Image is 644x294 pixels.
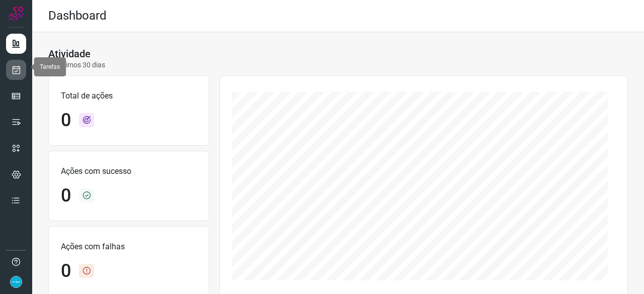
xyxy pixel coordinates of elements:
h2: Dashboard [48,9,107,23]
p: Ações com sucesso [61,165,197,177]
h1: 0 [61,185,71,207]
p: Total de ações [61,90,197,102]
p: Ações com falhas [61,241,197,253]
p: Últimos 30 dias [48,60,105,70]
img: Logo [9,6,24,21]
h1: 0 [61,260,71,282]
h1: 0 [61,110,71,131]
h3: Atividade [48,48,91,60]
span: Tarefas [40,63,60,70]
img: 4352b08165ebb499c4ac5b335522ff74.png [10,276,22,288]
